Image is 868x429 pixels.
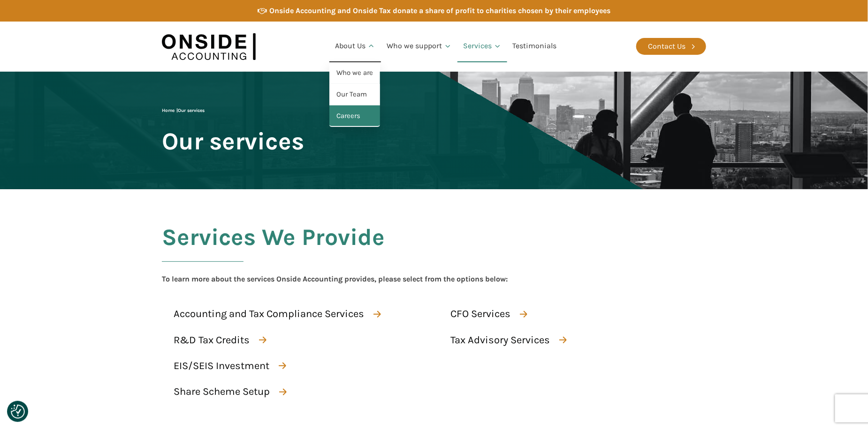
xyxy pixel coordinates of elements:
a: Careers [329,105,380,127]
div: Share Scheme Setup [174,384,270,400]
a: Home [162,108,175,113]
a: Accounting and Tax Compliance Services [162,303,389,325]
a: CFO Services [439,303,536,325]
div: R&D Tax Credits [174,332,250,348]
img: Onside Accounting [162,29,256,65]
div: To learn more about the services Onside Accounting provides, please select from the options below: [162,273,508,285]
span: Our services [178,108,205,113]
a: Services [457,30,507,62]
img: Revisit consent button [11,405,25,419]
a: Tax Advisory Services [439,330,575,351]
div: Tax Advisory Services [450,332,550,348]
button: Consent Preferences [11,405,25,419]
div: Onside Accounting and Onside Tax donate a share of profit to charities chosen by their employees [269,5,610,17]
a: Who we are [329,62,380,84]
a: R&D Tax Credits [162,330,275,351]
div: Contact Us [648,40,685,52]
a: EIS/SEIS Investment [162,355,295,377]
a: Who we support [381,30,457,62]
a: Our Team [329,84,380,105]
div: EIS/SEIS Investment [174,358,269,374]
span: Our services [162,128,304,154]
h2: Services We Provide [162,224,385,273]
span: | [162,108,205,113]
div: CFO Services [450,306,510,322]
a: Share Scheme Setup [162,381,295,402]
div: Accounting and Tax Compliance Services [174,306,364,322]
a: Contact Us [636,38,706,55]
a: Testimonials [507,30,563,62]
a: About Us [329,30,381,62]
